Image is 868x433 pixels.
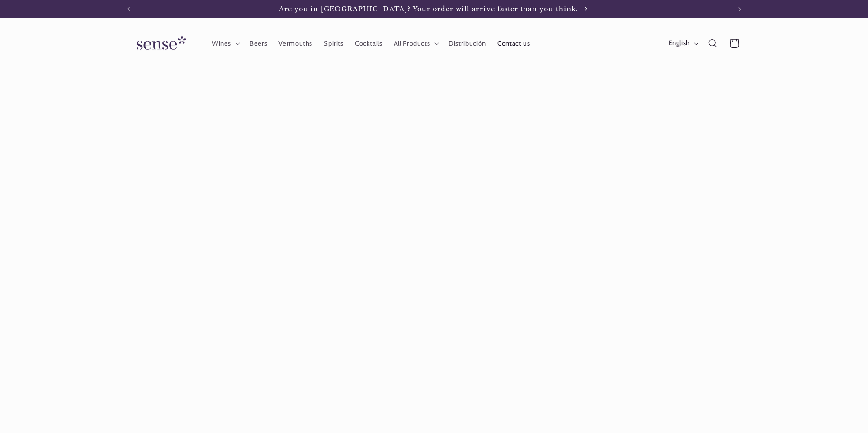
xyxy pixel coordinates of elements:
[443,33,492,53] a: Distribución
[394,39,430,48] span: All Products
[663,34,703,52] button: English
[497,39,530,48] span: Contact us
[318,33,349,53] a: Spirits
[244,33,273,53] a: Beers
[278,39,312,48] span: Vermouths
[355,39,382,48] span: Cocktails
[491,33,536,53] a: Contact us
[349,33,388,53] a: Cocktails
[212,39,231,48] span: Wines
[448,39,486,48] span: Distribución
[126,31,193,56] img: Sense
[669,38,690,48] span: English
[279,5,578,13] span: Are you in [GEOGRAPHIC_DATA]? Your order will arrive faster than you think.
[703,33,723,54] summary: Search
[273,33,318,53] a: Vermouths
[206,33,244,53] summary: Wines
[324,39,343,48] span: Spirits
[388,33,443,53] summary: All Products
[250,39,267,48] span: Beers
[122,27,197,60] a: Sense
